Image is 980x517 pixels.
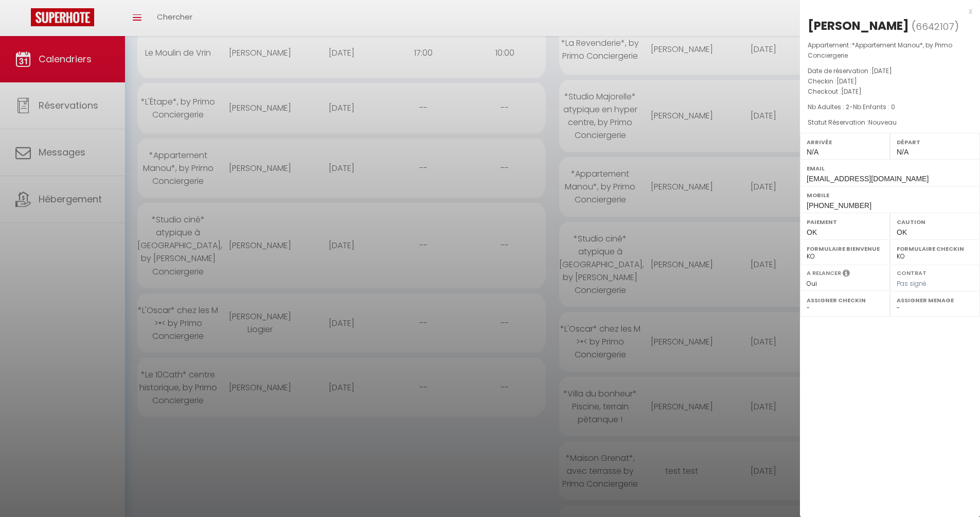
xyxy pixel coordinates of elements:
span: [DATE] [871,66,892,75]
p: Checkout : [808,87,972,97]
i: Sélectionner OUI si vous souhaiter envoyer les séquences de messages post-checkout [843,269,850,280]
label: Départ [897,137,973,147]
span: ( ) [912,19,959,33]
label: Email [807,163,973,174]
span: [EMAIL_ADDRESS][DOMAIN_NAME] [807,175,929,183]
span: N/A [897,148,908,156]
label: Mobile [807,190,973,200]
label: Arrivée [807,137,883,147]
label: Assigner Checkin [807,295,883,305]
label: Formulaire Bienvenue [807,244,883,254]
span: Nb Enfants : 0 [853,102,895,111]
span: Nb Adultes : 2 [808,102,849,111]
p: - [808,102,972,112]
label: Caution [897,217,973,227]
label: A relancer [807,269,841,278]
span: 6642107 [916,20,954,33]
p: Statut Réservation : [808,117,972,128]
span: [DATE] [841,87,862,96]
span: [PHONE_NUMBER] [807,201,871,210]
span: Nouveau [868,118,897,127]
div: [PERSON_NAME] [808,18,909,34]
div: x [800,5,972,18]
span: Pas signé [897,279,926,288]
label: Paiement [807,217,883,227]
span: [DATE] [836,77,857,85]
span: *Appartement Manou*, by Primo Conciergerie [808,41,952,60]
label: Assigner Menage [897,295,973,305]
span: N/A [807,148,818,156]
label: Formulaire Checkin [897,244,973,254]
p: Appartement : [808,40,972,61]
p: Date de réservation : [808,66,972,76]
p: Checkin : [808,76,972,87]
button: Ouvrir le widget de chat LiveChat [8,4,39,35]
span: OK [807,228,817,236]
label: Contrat [897,269,926,275]
span: OK [897,228,907,236]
